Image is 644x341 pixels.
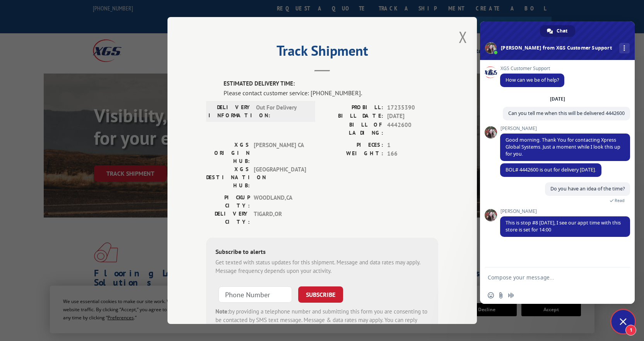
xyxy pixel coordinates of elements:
span: 1 [387,141,438,150]
label: PROBILL: [322,103,383,112]
div: Please contact customer service: [PHONE_NUMBER]. [224,88,438,98]
span: 4442600 [387,121,438,137]
div: More channels [619,43,630,53]
span: Can you tell me when this will be delivered 4442600 [508,110,625,117]
label: PIECES: [322,141,383,150]
span: BOL# 4442600 is out for delivery [DATE]. [506,166,596,173]
span: Read [615,198,625,203]
label: DELIVERY INFORMATION: [208,103,252,120]
span: [DATE] [387,112,438,121]
span: 1 [625,325,636,336]
span: TIGARD , OR [254,210,306,226]
span: WOODLAND , CA [254,194,306,210]
input: Phone Number [219,286,292,303]
label: BILL OF LADING: [322,121,383,137]
div: Chat [540,25,575,37]
div: Get texted with status updates for this shipment. Message and data rates may apply. Message frequ... [215,258,429,276]
span: Out For Delivery [256,103,308,120]
span: 166 [387,149,438,158]
h2: Track Shipment [206,45,438,60]
div: Close chat [612,310,635,333]
strong: Note: [215,308,229,315]
span: [PERSON_NAME] CA [254,141,306,165]
span: Chat [557,25,567,37]
span: Do you have an idea of the time? [550,185,625,192]
label: BILL DATE: [322,112,383,121]
div: by providing a telephone number and submitting this form you are consenting to be contacted by SM... [215,307,429,334]
label: ESTIMATED DELIVERY TIME: [224,79,438,88]
textarea: Compose your message... [488,274,610,281]
label: XGS DESTINATION HUB: [206,165,250,190]
span: How can we be of help? [506,77,559,83]
span: [PERSON_NAME] [500,209,630,214]
span: Good morning. Thank You for contacting Xpress Global Systems. Just a moment while I look this up ... [506,137,620,157]
span: [PERSON_NAME] [500,126,630,131]
label: PICKUP CITY: [206,194,250,210]
span: Insert an emoji [488,292,494,298]
div: Subscribe to alerts [215,247,429,258]
label: XGS ORIGIN HUB: [206,141,250,165]
span: XGS Customer Support [500,66,564,71]
button: Close modal [459,27,467,47]
div: [DATE] [550,97,565,101]
span: Send a file [498,292,504,298]
label: WEIGHT: [322,149,383,158]
span: This is stop #8 [DATE], I see our appt time with this store is set for 14:00 [506,219,621,233]
button: SUBSCRIBE [298,286,343,303]
span: Audio message [508,292,514,298]
span: [GEOGRAPHIC_DATA] [254,165,306,190]
label: DELIVERY CITY: [206,210,250,226]
span: 17235390 [387,103,438,112]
